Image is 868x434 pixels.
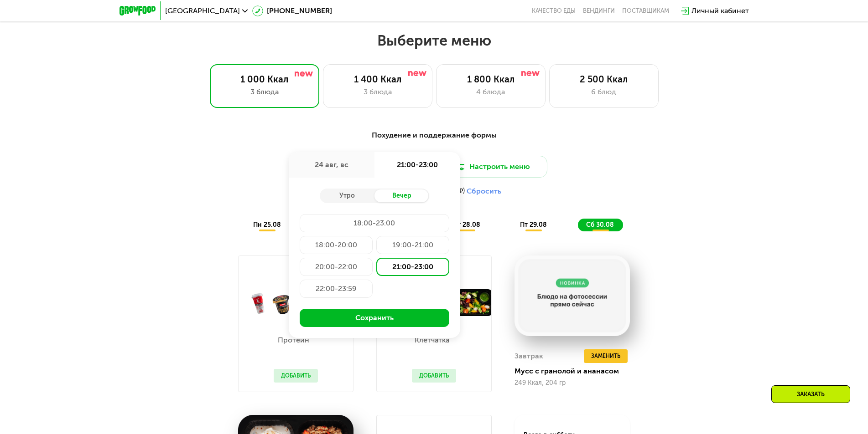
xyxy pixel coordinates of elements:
h2: Выберите меню [29,31,839,50]
p: Клетчатка [412,337,452,344]
div: 2 500 Ккал [559,74,649,85]
button: Добавить [412,369,456,383]
div: 1 000 Ккал [219,74,310,85]
button: Сбросить [467,187,501,196]
button: Добавить [274,369,318,383]
a: Вендинги [583,7,615,15]
p: Протеин [274,337,313,344]
div: 18:00-20:00 [300,236,373,254]
div: 1 800 Ккал [446,74,536,85]
div: Похудение и поддержание формы [164,130,704,141]
div: 1 400 Ккал [333,74,423,85]
div: 20:00-22:00 [300,258,373,276]
div: Мусс с гранолой и ананасом [515,367,637,376]
div: 249 Ккал, 204 гр [515,379,630,387]
span: пт 29.08 [520,221,547,229]
span: Заменить [591,352,620,361]
div: 3 блюда [219,87,310,97]
span: пн 25.08 [253,221,281,229]
div: 22:00-23:59 [300,280,373,298]
div: 21:00-23:00 [374,152,460,178]
div: Заказать [771,385,850,403]
div: 24 авг, вс [289,152,374,178]
div: Завтрак [515,349,543,363]
div: 4 блюда [446,87,536,97]
div: поставщикам [622,7,669,15]
div: Личный кабинет [691,5,749,16]
div: 19:00-21:00 [376,236,449,254]
div: 6 блюд [559,87,649,97]
div: Вечер [374,189,429,202]
span: сб 30.08 [586,221,614,229]
div: 21:00-23:00 [376,258,449,276]
span: чт 28.08 [453,221,480,229]
a: [PHONE_NUMBER] [252,5,332,16]
button: Сохранить [300,309,449,327]
button: Заменить [584,349,628,363]
span: [GEOGRAPHIC_DATA] [165,7,240,15]
div: 3 блюда [333,87,423,97]
button: Настроить меню [438,156,547,178]
div: 18:00-23:00 [300,214,449,232]
div: Утро [320,189,374,202]
a: Качество еды [532,7,576,15]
